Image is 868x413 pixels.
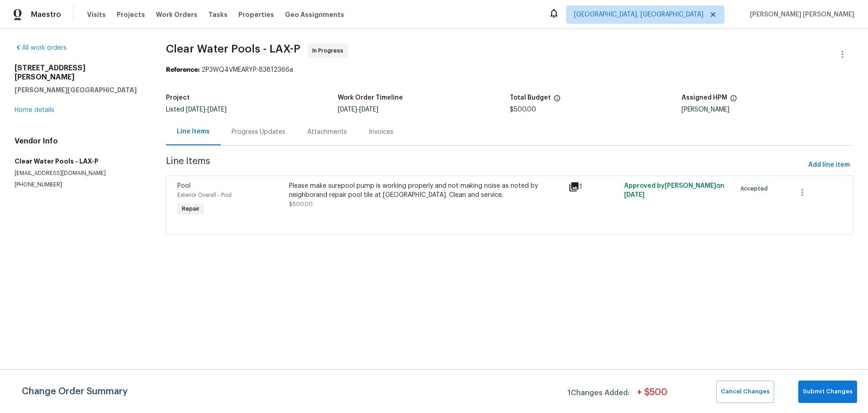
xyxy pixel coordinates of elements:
span: Tasks [208,11,227,18]
span: [DATE] [338,106,357,113]
span: Approved by [PERSON_NAME] on [624,183,724,198]
a: All work orders [15,45,67,51]
span: [GEOGRAPHIC_DATA], [GEOGRAPHIC_DATA] [574,10,703,19]
span: Line Items [166,157,805,174]
h5: Project [166,95,190,101]
button: Add line item [805,157,853,174]
a: Home details [15,107,54,113]
span: Pool [177,183,191,189]
span: Projects [117,10,145,19]
p: [EMAIL_ADDRESS][DOMAIN_NAME] [15,169,144,177]
span: Add line item [808,159,850,171]
span: Visits [87,10,106,19]
div: 1 [568,181,619,192]
div: Line Items [177,127,210,136]
span: [DATE] [359,106,378,113]
div: Progress Updates [232,127,285,137]
span: - [338,106,378,113]
span: Clear Water Pools - LAX-P [166,43,300,54]
span: [DATE] [186,106,205,113]
span: Accepted [740,184,771,193]
b: Reference: [166,67,200,73]
span: [DATE] [624,192,645,198]
p: [PHONE_NUMBER] [15,181,144,189]
span: Listed [166,106,227,113]
span: [PERSON_NAME] [PERSON_NAME] [746,10,854,19]
h5: Assigned HPM [682,95,727,101]
h5: Clear Water Pools - LAX-P [15,157,144,166]
span: Geo Assignments [285,10,344,19]
div: Please make surepool pump is working properly and not making noise as noted by neighborand repair... [289,181,563,200]
span: Work Orders [156,10,197,19]
span: Repair [178,204,203,213]
span: - [186,106,227,113]
span: $500.00 [289,201,313,207]
div: Invoices [369,127,393,137]
span: $500.00 [510,106,536,113]
h5: Total Budget [510,95,551,101]
span: Exterior Overall - Pool [177,192,232,198]
h5: Work Order Timeline [338,95,403,101]
div: [PERSON_NAME] [682,106,853,113]
span: In Progress [312,46,347,55]
h4: Vendor Info [15,137,144,146]
span: [DATE] [207,106,227,113]
span: Maestro [31,10,61,19]
span: The total cost of line items that have been proposed by Opendoor. This sum includes line items th... [553,95,561,106]
span: Properties [238,10,274,19]
span: The hpm assigned to this work order. [730,95,737,106]
div: 2P3WQ4VMEARYP-83812366a [166,65,853,74]
div: Attachments [307,127,347,137]
h5: [PERSON_NAME][GEOGRAPHIC_DATA] [15,85,144,95]
h2: [STREET_ADDRESS][PERSON_NAME] [15,64,144,82]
